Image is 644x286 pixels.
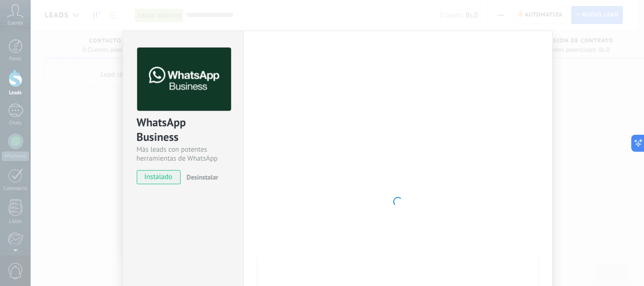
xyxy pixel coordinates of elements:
[137,115,230,145] div: WhatsApp Business
[137,48,231,111] img: logo_main.png
[137,145,230,163] div: Más leads con potentes herramientas de WhatsApp
[137,170,180,184] span: instalado
[187,173,218,181] span: Desinstalar
[183,170,218,184] button: Desinstalar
